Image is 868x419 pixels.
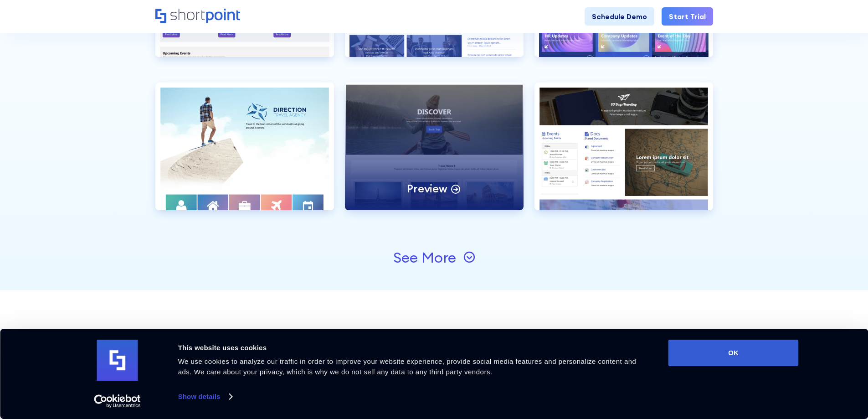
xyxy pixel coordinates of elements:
span: We use cookies to analyze our traffic in order to improve your website experience, provide social... [178,357,637,376]
div: See More [393,250,456,265]
a: Start Trial [662,7,713,26]
p: Preview [407,181,447,196]
div: This website uses cookies [178,342,648,353]
a: News Portal 4Preview [345,83,524,225]
iframe: Chat Widget [704,313,868,419]
img: logo [97,340,138,381]
a: Home [155,9,240,24]
a: News Portal 3 [155,83,334,225]
a: Schedule Demo [585,7,654,26]
a: Usercentrics Cookiebot - opens in a new window [77,394,157,408]
button: OK [668,340,799,366]
a: Show details [178,390,232,403]
a: News Portal 5 [534,83,713,225]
